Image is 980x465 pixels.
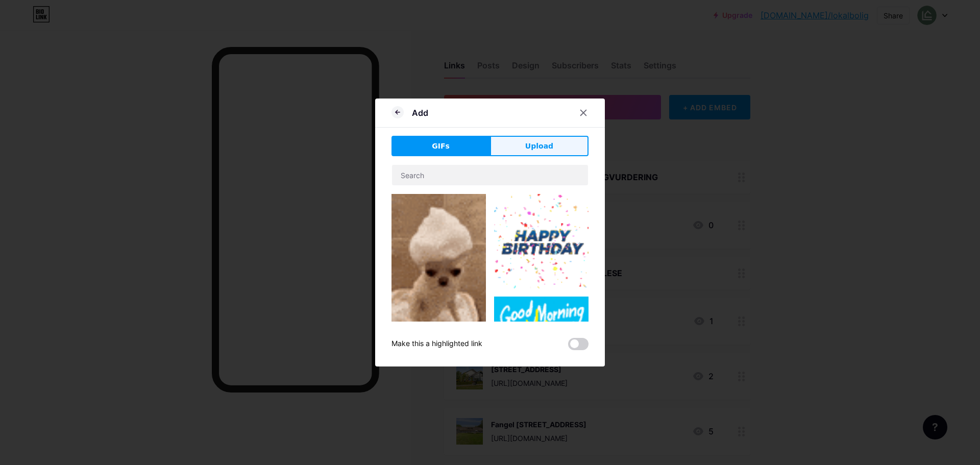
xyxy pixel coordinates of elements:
span: GIFs [432,141,450,152]
span: Upload [525,141,553,152]
img: Gihpy [391,194,486,362]
img: Gihpy [494,297,589,391]
div: Add [412,107,428,119]
input: Search [392,165,588,185]
button: GIFs [391,136,490,156]
img: Gihpy [494,194,589,288]
div: Make this a highlighted link [391,338,482,350]
button: Upload [490,136,589,156]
